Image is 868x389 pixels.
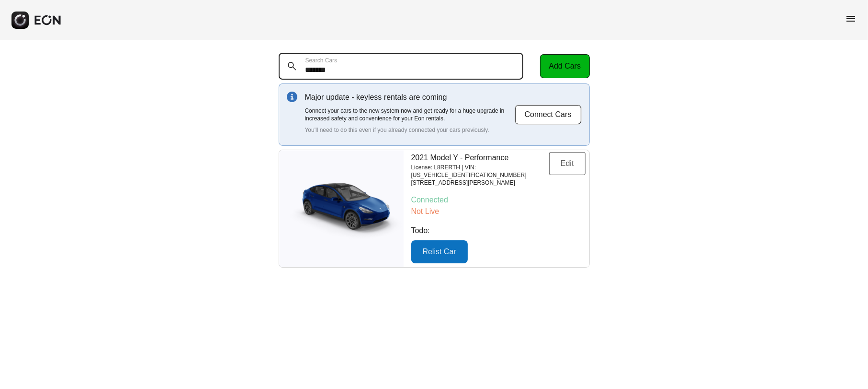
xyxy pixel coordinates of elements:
label: Search Cars [305,57,338,64]
img: info [287,92,297,102]
p: Connect your cars to the new system now and get ready for a huge upgrade in increased safety and ... [305,107,515,122]
p: Major update - keyless rentals are coming [305,92,515,103]
p: Todo: [411,225,586,236]
p: License: L8RERTH | VIN: [US_VEHICLE_IDENTIFICATION_NUMBER] [411,164,549,179]
p: Not Live [411,206,586,217]
span: menu [845,13,857,24]
button: Connect Cars [515,105,582,125]
img: car [279,177,404,240]
p: You'll need to do this even if you already connected your cars previously. [305,126,515,134]
p: 2021 Model Y - Performance [411,152,549,164]
button: Relist Car [411,240,468,263]
button: Add Cars [540,54,590,78]
button: Edit [549,152,586,175]
p: Connected [411,194,586,206]
p: [STREET_ADDRESS][PERSON_NAME] [411,179,549,187]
